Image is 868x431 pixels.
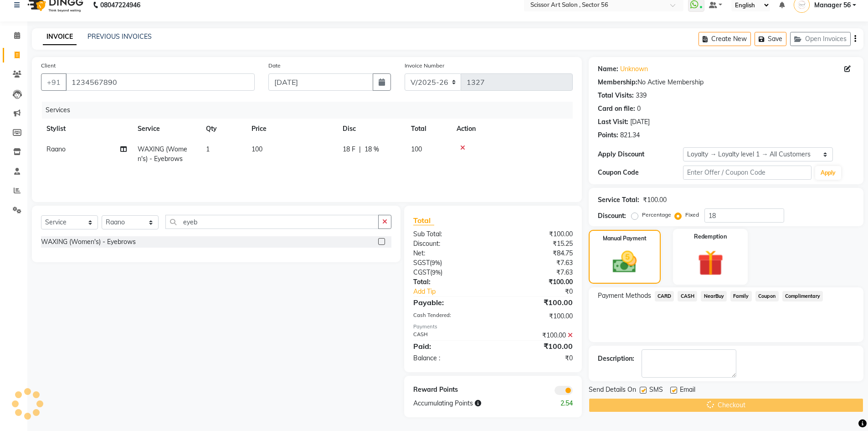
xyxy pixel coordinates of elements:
div: Accumulating Points [406,399,536,408]
span: Complimentary [782,291,823,301]
div: ₹100.00 [643,195,667,205]
input: Search by Name/Mobile/Email/Code [66,73,255,91]
span: Send Details On [589,385,636,396]
div: [DATE] [630,117,650,127]
th: Qty [200,119,246,139]
div: Discount: [406,239,493,249]
span: Payment Methods [598,291,651,301]
div: ₹100.00 [493,341,580,352]
a: PREVIOUS INVOICES [87,32,152,41]
th: Disc [337,119,406,139]
label: Date [268,62,281,70]
span: Family [730,291,752,301]
button: Save [755,32,786,46]
div: Last Visit: [598,117,628,127]
div: 339 [636,91,647,100]
label: Fixed [685,211,699,219]
div: Apply Discount [598,150,683,159]
span: 18 % [365,145,379,154]
div: Net: [406,249,493,258]
span: CGST [413,268,430,276]
button: Open Invoices [790,32,851,46]
label: Manual Payment [603,234,647,243]
div: Services [42,102,580,119]
span: Total [413,216,434,225]
button: +91 [41,73,67,91]
div: Points: [598,130,618,140]
span: NearBuy [701,291,727,301]
span: CASH [678,291,697,301]
div: Balance : [406,353,493,363]
span: | [359,145,361,154]
a: Unknown [620,64,648,74]
div: CASH [406,331,493,340]
span: Email [680,385,695,396]
a: Add Tip [406,287,507,296]
input: Enter Offer / Coupon Code [683,166,812,180]
div: WAXING (Women's) - Eyebrows [41,237,136,247]
div: ₹84.75 [493,249,580,258]
label: Percentage [642,211,671,219]
div: Payable: [406,297,493,308]
div: ₹15.25 [493,239,580,249]
th: Price [246,119,337,139]
span: Raano [46,145,66,153]
span: 9% [431,259,440,266]
span: Coupon [755,291,779,301]
th: Service [132,119,200,139]
div: Total Visits: [598,91,634,100]
div: ₹100.00 [493,297,580,308]
div: Total: [406,277,493,287]
span: CARD [655,291,674,301]
div: 821.34 [620,130,640,140]
button: Create New [699,32,751,46]
div: ( ) [406,258,493,268]
span: 9% [432,269,441,276]
div: Name: [598,64,618,74]
span: 100 [252,145,262,153]
img: _gift.svg [689,247,731,279]
div: ( ) [406,268,493,277]
div: ₹100.00 [493,229,580,239]
a: INVOICE [43,29,77,45]
span: 18 F [343,145,355,154]
div: ₹7.63 [493,268,580,277]
th: Action [451,119,573,139]
div: Payments [413,323,572,331]
label: Redemption [694,233,727,241]
div: Discount: [598,211,626,221]
div: Card on file: [598,104,635,114]
div: ₹7.63 [493,258,580,268]
label: Client [41,62,56,70]
button: Apply [815,166,841,180]
span: 100 [411,145,422,153]
div: Service Total: [598,195,639,205]
div: ₹100.00 [493,312,580,321]
th: Stylist [41,119,132,139]
img: _cash.svg [605,248,644,276]
div: Cash Tendered: [406,312,493,321]
input: Search or Scan [165,215,379,229]
div: Membership: [598,78,637,87]
div: Paid: [406,341,493,352]
span: Manager 56 [814,0,851,10]
span: SMS [649,385,663,396]
span: WAXING (Women's) - Eyebrows [138,145,187,163]
div: No Active Membership [598,78,854,87]
span: SGST [413,259,430,267]
div: ₹100.00 [493,277,580,287]
div: ₹100.00 [493,331,580,340]
label: Invoice Number [405,62,444,70]
div: Sub Total: [406,229,493,239]
div: Description: [598,354,634,363]
div: Coupon Code [598,168,683,177]
div: ₹0 [508,287,580,296]
span: 1 [206,145,210,153]
div: 0 [637,104,641,114]
th: Total [406,119,451,139]
div: ₹0 [493,353,580,363]
div: 2.54 [536,399,580,408]
div: Reward Points [406,385,493,395]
